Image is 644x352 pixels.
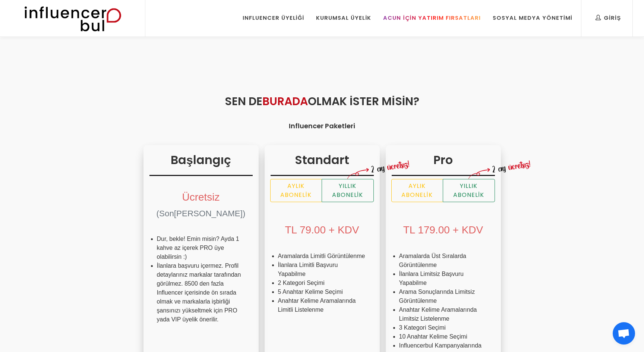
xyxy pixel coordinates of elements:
[443,179,495,202] label: Yıllık Abonelik
[316,14,371,22] div: Kurumsal Üyelik
[262,93,308,109] span: Burada
[270,179,322,202] label: Aylık Abonelik
[285,224,297,236] span: TL
[278,252,366,261] li: Aramalarda Limitli Görüntülenme
[278,279,366,287] li: 2 Kategori Seçimi
[278,287,366,296] li: 5 Anahtar Kelime Seçimi
[399,252,487,270] li: Aramalarda Üst Sıralarda Görüntülenme
[399,305,487,323] li: Anahtar Kelime Aramalarında Limitsiz Listelenme
[418,224,483,236] span: 179.00 + KDV
[300,224,359,236] span: 79.00 + KDV
[322,179,374,202] label: Yıllık Abonelik
[399,270,487,287] li: İlanlara Limitsiz Başvuru Yapabilme
[80,121,563,131] h4: Influencer Paketleri
[493,14,572,22] div: Sosyal Medya Yönetimi
[613,322,635,345] a: Açık sohbet
[403,224,415,236] span: TL
[157,261,245,324] li: İlanlara başvuru içermez. Profil detaylarınız markalar tarafından görülmez. 8500 den fazla Influe...
[399,323,487,332] li: 3 Kategori Seçimi
[391,179,443,202] label: Aylık Abonelik
[271,151,374,176] h3: Standart
[157,209,246,218] span: (Son[PERSON_NAME])
[278,261,366,279] li: İlanlara Limitli Başvuru Yapabilme
[157,235,245,261] li: Dur, bekle! Emin misin? Ayda 1 kahve az içerek PRO üye olabilirsin :)
[149,151,253,176] h3: Başlangıç
[596,14,621,22] div: Giriş
[278,296,366,314] li: Anahtar Kelime Aramalarında Limitli Listelenme
[399,287,487,305] li: Arama Sonuçlarında Limitsiz Görüntülenme
[392,151,495,176] h3: Pro
[80,93,563,110] h2: Sen de Olmak İster misin?
[399,332,487,341] li: 10 Anahtar Kelime Seçimi
[383,14,480,22] div: Acun İçin Yatırım Fırsatları
[182,191,220,203] span: Ücretsiz
[243,14,304,22] div: Influencer Üyeliği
